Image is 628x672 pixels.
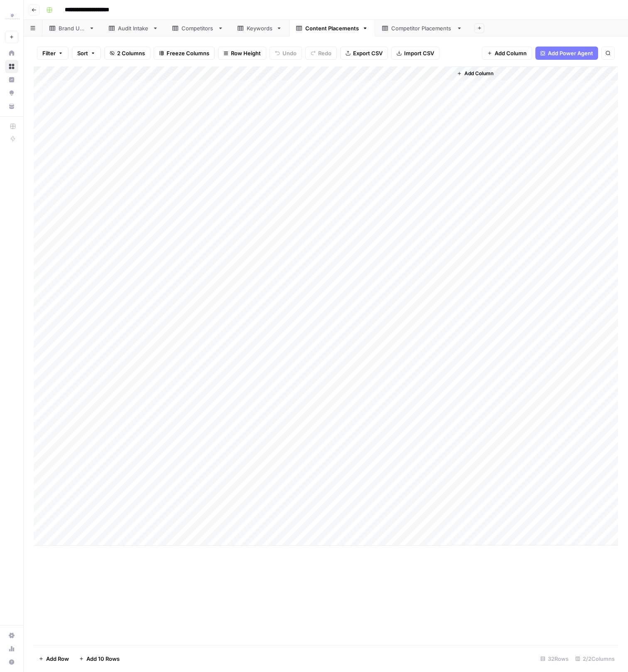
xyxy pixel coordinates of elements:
button: Add Row [34,652,74,665]
span: Freeze Columns [167,49,209,57]
button: Row Height [218,47,266,60]
a: Browse [5,60,18,73]
button: Freeze Columns [154,47,215,60]
div: Competitors [182,24,214,32]
span: Add Row [46,655,69,663]
span: Export CSV [353,49,383,57]
img: PartnerCentric Sales Tools Logo [5,10,20,25]
button: Help + Support [5,655,18,669]
button: Add Power Agent [535,47,598,60]
button: Workspace: PartnerCentric Sales Tools [5,7,18,27]
span: Redo [318,49,331,57]
button: Import CSV [391,47,439,60]
span: Undo [282,49,297,57]
a: Your Data [5,100,18,113]
div: Brand URL [59,24,86,32]
span: Sort [77,49,88,57]
a: Insights [5,73,18,86]
a: Keywords [231,20,289,37]
button: Undo [270,47,302,60]
div: Audit Intake [118,24,149,32]
button: 2 Columns [104,47,150,60]
span: Add 10 Rows [86,655,120,663]
div: 32 Rows [537,652,572,665]
div: Competitor Placements [391,24,453,32]
button: Sort [72,47,101,60]
a: Audit Intake [102,20,165,37]
span: Import CSV [404,49,434,57]
button: Filter [37,47,69,60]
div: 2/2 Columns [572,652,618,665]
span: Add Column [464,70,493,77]
button: Export CSV [340,47,388,60]
span: Add Power Agent [548,49,593,57]
span: Row Height [231,49,261,57]
a: Settings [5,629,18,642]
span: 2 Columns [117,49,145,57]
a: Brand URL [42,20,102,37]
button: Add Column [454,68,497,79]
a: Competitors [165,20,231,37]
button: Add Column [482,47,532,60]
div: Content Placements [305,24,359,32]
a: Opportunities [5,86,18,100]
span: Add Column [495,49,527,57]
a: Content Placements [289,20,375,37]
div: Keywords [247,24,273,32]
button: Add 10 Rows [74,652,125,665]
a: Competitor Placements [375,20,469,37]
a: Home [5,47,18,60]
a: Usage [5,642,18,655]
button: Redo [305,47,337,60]
span: Filter [42,49,56,57]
